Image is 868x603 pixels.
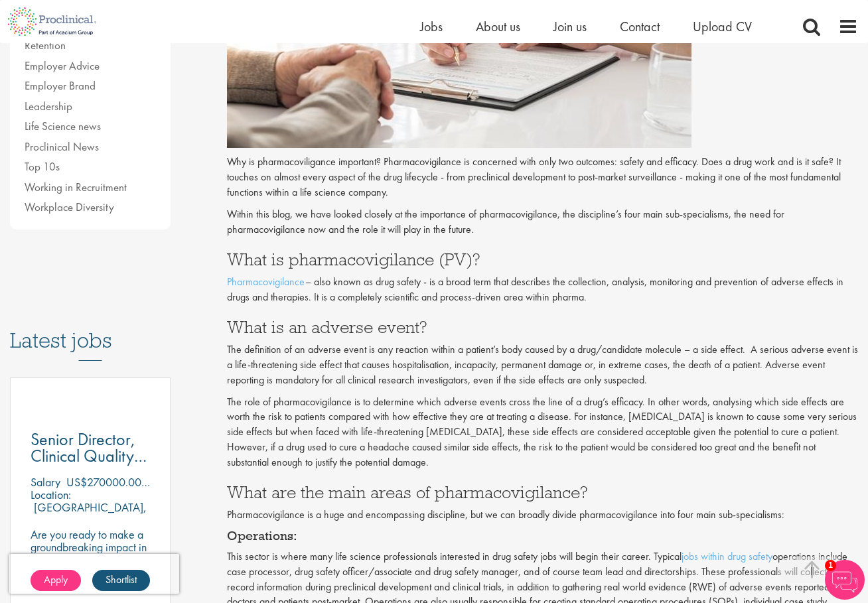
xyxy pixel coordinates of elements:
[31,474,60,490] span: Salary
[693,18,752,35] a: Upload CV
[227,275,858,305] p: – also known as drug safety - is a broad term that describes the collection, analysis, monitoring...
[227,318,858,336] h3: What is an adverse event?
[476,18,520,35] a: About us
[227,155,858,200] p: Why is pharmacoviligance important? Pharmacovigilance is concerned with only two outcomes: safety...
[31,487,71,502] span: Location:
[227,395,858,470] p: The role of pharmacovigilance is to determine which adverse events cross the line of a drug’s eff...
[227,484,858,501] h3: What are the main areas of pharmacovigilance?
[25,99,72,113] a: Leadership
[227,529,858,543] h4: Operations:
[227,251,858,268] h3: What is pharmacovigilance (PV)?
[227,207,858,237] p: Within this blog, we have looked closely at the importance of pharmacovigilance, the discipline’s...
[31,500,147,527] p: [GEOGRAPHIC_DATA], [GEOGRAPHIC_DATA]
[553,18,587,35] a: Join us
[227,507,858,523] p: Pharmacovigilance is a huge and encompassing discipline, but we can broadly divide pharmacovigila...
[9,554,179,594] iframe: reCAPTCHA
[25,200,114,214] a: Workplace Diversity
[25,58,100,73] a: Employer Advice
[31,428,147,500] span: Senior Director, Clinical Quality Risk Management
[825,560,836,571] span: 1
[227,275,305,289] a: Pharmacovigilance
[25,159,60,174] a: Top 10s
[10,296,171,361] h3: Latest jobs
[25,78,96,93] a: Employer Brand
[227,342,858,388] p: The definition of an adverse event is any reaction within a patient’s body caused by a drug/candi...
[66,474,277,490] p: US$270000.00 - US$290000.00 per annum
[31,431,150,464] a: Senior Director, Clinical Quality Risk Management
[620,18,660,35] a: Contact
[825,560,865,600] img: Chatbot
[25,139,99,154] a: Proclinical News
[682,549,772,563] a: jobs within drug safety
[25,180,127,194] a: Working in Recruitment
[420,18,443,35] a: Jobs
[25,119,101,133] a: Life Science news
